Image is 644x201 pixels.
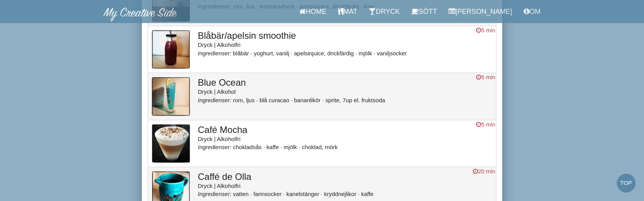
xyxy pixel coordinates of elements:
h3: Café Mocha [198,125,492,135]
li: bananlikör [294,97,324,103]
li: farinsocker [253,191,285,197]
img: bild_316.jpg [152,77,190,116]
li: mjölk [358,50,375,56]
h3: Caffé de Olla [198,172,492,182]
li: blå curacao [260,97,292,103]
img: bild_16.jpg [152,30,190,69]
li: vaniljsocker [377,50,407,56]
li: kryddnejlikor [324,191,360,197]
a: Top [617,174,636,193]
li: kaffe [361,191,373,197]
li: choklad, mörk [302,144,338,150]
i: Ingredienser: [198,50,232,56]
div: 5 min [476,26,495,34]
div: 5 min [476,120,495,128]
li: chokladsås [233,144,265,150]
div: Dryck | Alkohol [198,88,492,96]
li: mjölk [284,144,300,150]
img: bild_150.jpg [152,124,190,163]
i: Ingredienser: [198,191,232,197]
h3: Blue Ocean [198,78,492,88]
li: rom, ljus [233,97,258,103]
li: kanelstänger [286,191,322,197]
li: apelsinjuice, drickfärdig [294,50,357,56]
img: MyCreativeSide [103,8,177,22]
h3: Blåbär/apelsin smoothie [198,31,492,41]
div: Dryck | Alkoholfri [198,41,492,49]
li: yoghurt, vanilj [254,50,292,56]
div: 5 min [476,73,495,81]
li: vatten [233,191,252,197]
div: 20 min [473,167,495,175]
li: kaffe [266,144,282,150]
li: sprite, 7up el. fruktsoda [325,97,385,103]
i: Ingredienser: [198,144,232,150]
i: Ingredienser: [198,97,232,103]
li: blåbär [233,50,252,56]
div: Dryck | Alkoholfri [198,182,492,190]
div: Dryck | Alkoholfri [198,135,492,143]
